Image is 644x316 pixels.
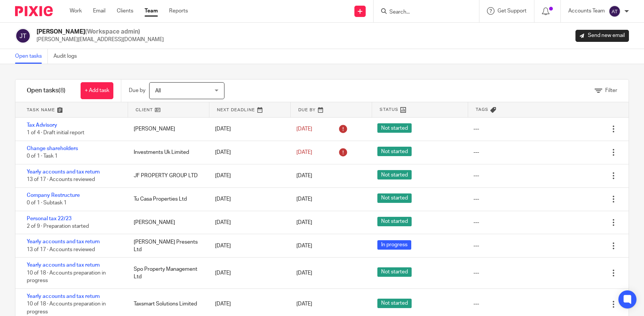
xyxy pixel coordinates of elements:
a: Work [70,7,82,15]
div: --- [473,172,479,179]
span: Not started [377,267,412,277]
div: [PERSON_NAME] Presents Ltd [126,235,208,258]
img: svg%3E [15,28,31,44]
div: --- [473,219,479,226]
span: [DATE] [296,301,312,307]
span: 0 of 1 · Subtask 1 [27,200,67,206]
p: [PERSON_NAME][EMAIL_ADDRESS][DOMAIN_NAME] [37,36,164,43]
a: Tax Advisory [27,123,57,128]
div: Taxsmart Solutions Limited [126,296,208,311]
span: [DATE] [296,243,312,249]
span: [DATE] [296,126,312,132]
div: --- [473,300,479,308]
span: 13 of 17 · Accounts reviewed [27,247,95,252]
span: 10 of 18 · Accounts preparation in progress [27,270,106,284]
span: Not started [377,123,412,133]
div: --- [473,195,479,203]
a: Yearly accounts and tax return [27,239,100,244]
span: All [155,88,161,94]
div: Spo Property Management Ltd [126,262,208,285]
div: [DATE] [208,238,289,253]
div: --- [473,269,479,277]
span: [DATE] [296,220,312,225]
span: [DATE] [296,196,312,202]
span: [DATE] [296,173,312,178]
a: Team [145,7,158,15]
span: (8) [58,87,66,94]
a: Audit logs [53,49,82,64]
div: [PERSON_NAME] [126,121,208,137]
input: Search [389,9,456,16]
span: Not started [377,193,412,203]
span: Not started [377,299,412,308]
div: [DATE] [208,168,289,183]
span: 10 of 18 · Accounts preparation in progress [27,301,106,314]
h2: [PERSON_NAME] [37,28,164,36]
div: [DATE] [208,145,289,160]
div: [DATE] [208,215,289,230]
div: [DATE] [208,121,289,137]
span: Not started [377,217,412,226]
a: Reports [169,7,188,15]
p: Accounts Team [568,7,605,15]
div: Tu Casa Properties Ltd [126,192,208,207]
span: Not started [377,170,412,179]
a: Open tasks [15,49,48,64]
div: [DATE] [208,192,289,207]
span: In progress [377,240,411,250]
a: Send new email [575,30,629,42]
div: [PERSON_NAME] [126,215,208,230]
span: Status [380,106,398,113]
div: --- [473,242,479,250]
a: Yearly accounts and tax return [27,262,100,268]
span: (Workspace admin) [85,29,140,35]
div: [DATE] [208,265,289,281]
div: JF PROPERTY GROUP LTD [126,168,208,183]
div: --- [473,125,479,133]
img: svg%3E [609,5,621,17]
a: + Add task [81,82,113,99]
span: [DATE] [296,270,312,276]
div: Investments Uk Limited [126,145,208,160]
h1: Open tasks [27,87,66,95]
a: Change shareholders [27,146,78,151]
span: 13 of 17 · Accounts reviewed [27,177,95,182]
span: [DATE] [296,150,312,155]
span: Tags [476,106,488,113]
a: Email [93,7,105,15]
span: 2 of 9 · Preparation started [27,224,89,229]
a: Personal tax 22/23 [27,216,72,221]
a: Clients [117,7,133,15]
div: --- [473,149,479,156]
span: 1 of 4 · Draft initial report [27,130,84,136]
span: Not started [377,147,412,156]
div: [DATE] [208,296,289,311]
a: Company Restructure [27,193,80,198]
p: Due by [129,87,145,94]
span: Get Support [497,8,526,14]
img: Pixie [15,6,53,16]
a: Yearly accounts and tax return [27,169,100,175]
a: Yearly accounts and tax return [27,294,100,299]
span: Filter [605,88,617,93]
span: 0 of 1 · Task 1 [27,153,58,159]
